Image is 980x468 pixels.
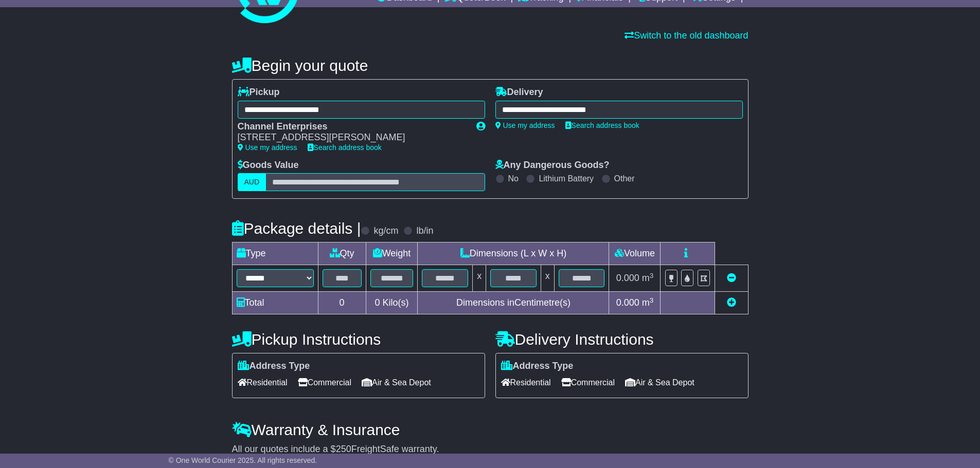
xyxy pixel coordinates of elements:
a: Search address book [565,121,639,129]
label: Any Dangerous Goods? [495,160,610,171]
span: 0.000 [616,273,639,283]
td: Dimensions in Centimetre(s) [418,292,609,314]
a: Use my address [495,121,555,129]
label: Address Type [501,361,574,372]
label: Pickup [238,87,280,98]
label: Lithium Battery [539,174,594,183]
span: 0 [375,297,380,308]
span: Residential [238,375,288,390]
label: Delivery [495,87,543,98]
span: m [642,273,654,283]
label: lb/in [416,226,433,237]
span: Commercial [298,375,351,390]
div: [STREET_ADDRESS][PERSON_NAME] [238,132,466,143]
span: Residential [501,375,551,390]
a: Remove this item [727,273,736,283]
label: Goods Value [238,160,299,171]
td: Qty [318,242,366,265]
td: 0 [318,292,366,314]
span: 250 [336,444,351,454]
td: Dimensions (L x W x H) [418,242,609,265]
a: Search address book [308,143,382,152]
sup: 3 [650,272,654,279]
span: © One World Courier 2025. All rights reserved. [169,456,317,464]
td: Total [232,292,318,314]
span: Commercial [561,375,615,390]
div: Channel Enterprises [238,121,466,133]
h4: Package details | [232,220,361,237]
span: Air & Sea Depot [362,375,431,390]
span: 0.000 [616,297,639,308]
div: All our quotes include a $ FreightSafe warranty. [232,444,749,455]
td: Volume [609,242,661,265]
label: Other [614,174,635,183]
label: No [508,174,519,183]
td: Kilo(s) [366,292,418,314]
a: Add new item [727,297,736,308]
h4: Pickup Instructions [232,331,485,348]
sup: 3 [650,296,654,304]
span: m [642,297,654,308]
label: AUD [238,173,266,191]
td: Weight [366,242,418,265]
h4: Warranty & Insurance [232,421,749,438]
h4: Begin your quote [232,57,749,74]
a: Switch to the old dashboard [625,30,748,41]
label: kg/cm [373,226,398,237]
label: Address Type [238,361,310,372]
span: Air & Sea Depot [625,375,694,390]
a: Use my address [238,143,297,152]
td: Type [232,242,318,265]
td: x [541,265,554,292]
h4: Delivery Instructions [495,331,749,348]
td: x [473,265,486,292]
